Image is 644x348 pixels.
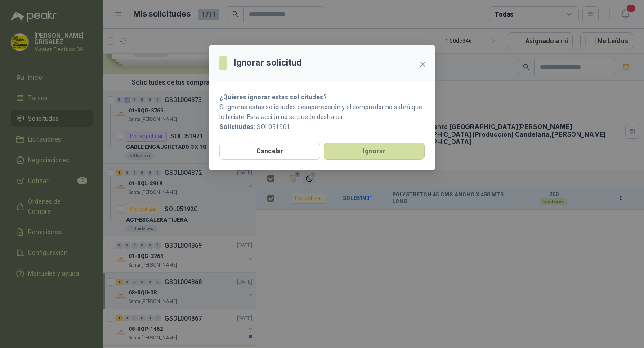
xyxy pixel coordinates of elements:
h3: Ignorar solicitud [234,56,302,70]
p: SOL051901 [219,122,425,132]
b: Solicitudes: [219,123,255,130]
button: Cancelar [219,143,320,160]
button: Close [416,57,430,71]
span: close [419,61,426,68]
strong: ¿Quieres ignorar estas solicitudes? [219,94,327,101]
button: Ignorar [324,143,425,160]
p: Si ignoras estas solicitudes desaparecerán y el comprador no sabrá que lo hiciste. Esta acción no... [219,102,425,122]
